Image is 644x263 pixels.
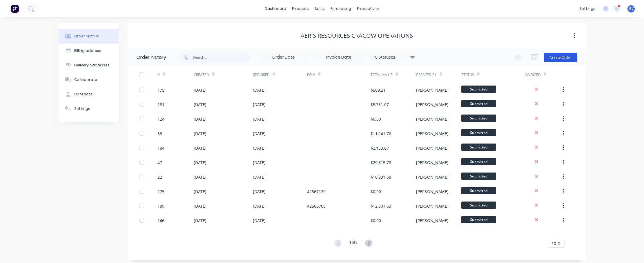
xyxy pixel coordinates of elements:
div: # [157,72,160,77]
div: [DATE] [194,130,206,137]
div: products [289,4,312,13]
input: Order Date [259,53,308,62]
div: [DATE] [253,188,266,195]
div: Required [253,72,270,77]
div: 1 of 3 [349,239,358,248]
button: Delivery addresses [58,58,119,72]
div: [PERSON_NAME] [416,203,449,209]
button: Collaborate [58,72,119,87]
input: Invoice Date [314,53,363,62]
div: # [157,67,194,83]
span: GV [629,6,634,11]
div: [PERSON_NAME] [416,159,449,166]
div: [DATE] [194,217,206,224]
span: Submitted [461,173,496,180]
div: [DATE] [194,145,206,151]
button: Settings [58,101,119,116]
span: Submitted [461,115,496,122]
div: 42567129 [307,188,326,195]
span: Submitted [461,216,496,223]
div: 175 [157,87,164,93]
div: 42566708 [307,203,326,209]
div: Invoiced [525,72,541,77]
div: $29,815.78 [371,159,391,166]
div: Created [194,72,209,77]
div: Required [253,67,307,83]
div: Total Value [371,67,416,83]
div: Status [461,67,525,83]
div: 184 [157,145,164,151]
div: Order history [137,54,166,61]
div: $11,241.76 [371,130,391,137]
div: Collaborate [74,77,97,82]
span: Submitted [461,129,496,136]
span: Submitted [461,144,496,151]
div: [DATE] [194,174,206,180]
div: $0.00 [371,217,381,224]
button: Order history [58,29,119,43]
div: PO # [307,67,371,83]
div: $2,153.67 [371,145,389,151]
button: Billing address [58,43,119,58]
span: 10 [552,240,556,246]
div: [DATE] [253,159,266,166]
div: [DATE] [253,87,266,93]
div: 124 [157,116,164,122]
span: Submitted [461,187,496,194]
div: $589.21 [371,87,386,93]
div: [PERSON_NAME] [416,116,449,122]
span: Submitted [461,100,496,107]
div: [PERSON_NAME] [416,87,449,93]
div: [PERSON_NAME] [416,130,449,137]
div: [DATE] [194,87,206,93]
div: [PERSON_NAME] [416,217,449,224]
div: Invoiced [525,67,561,83]
span: Submitted [461,86,496,93]
div: [DATE] [194,159,206,166]
div: [PERSON_NAME] [416,174,449,180]
div: Status [461,72,474,77]
div: [DATE] [253,145,266,151]
div: Aeris Resources Cracow Operations [301,32,413,39]
div: [DATE] [194,203,206,209]
div: [PERSON_NAME] [416,145,449,151]
input: Search... [193,52,250,63]
div: Delivery addresses [74,63,110,68]
div: [DATE] [253,174,266,180]
button: Contacts [58,87,119,101]
div: $0.00 [371,116,381,122]
div: 275 [157,188,164,195]
div: [DATE] [194,116,206,122]
div: Created By [416,72,437,77]
div: $10,031.68 [371,174,391,180]
div: Created By [416,67,461,83]
img: Factory [10,4,19,13]
div: sales [312,4,328,13]
div: 181 [157,101,164,108]
div: [DATE] [253,101,266,108]
span: Submitted [461,202,496,209]
div: 10 Statuses [369,54,418,60]
div: Order history [74,34,99,39]
div: [PERSON_NAME] [416,188,449,195]
button: Create Order [544,53,577,62]
div: [DATE] [253,130,266,137]
div: Billing address [74,48,101,53]
a: dashboard [262,4,289,13]
div: PO # [307,72,315,77]
div: [DATE] [194,101,206,108]
div: Settings [74,106,90,111]
div: $0.00 [371,188,381,195]
div: 47 [157,159,162,166]
div: $12,307.63 [371,203,391,209]
div: Total Value [371,72,393,77]
div: settings [576,4,598,13]
div: Created [194,67,253,83]
div: 63 [157,130,162,137]
div: 246 [157,217,164,224]
span: Submitted [461,158,496,165]
div: [DATE] [194,188,206,195]
div: productivity [354,4,382,13]
div: [DATE] [253,116,266,122]
div: [DATE] [253,203,266,209]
